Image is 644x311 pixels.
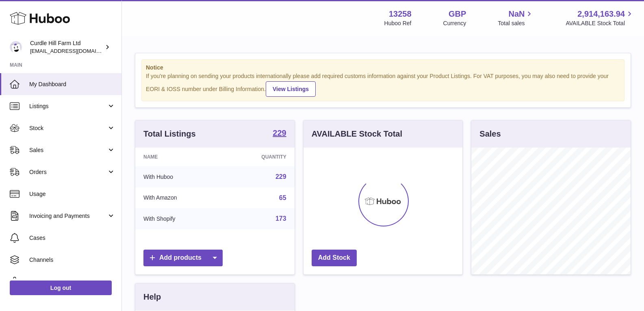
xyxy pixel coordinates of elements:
span: Cases [29,234,115,242]
span: Listings [29,102,107,110]
h3: AVAILABLE Stock Total [312,128,402,139]
span: Total sales [498,20,534,27]
span: Stock [29,124,107,132]
span: 2,914,163.94 [577,9,625,20]
a: NaN Total sales [498,9,534,27]
strong: 229 [273,129,286,137]
img: internalAdmin-13258@internal.huboo.com [10,41,22,53]
a: View Listings [266,81,316,97]
a: Add Stock [312,250,357,266]
td: With Huboo [135,166,222,187]
td: With Amazon [135,187,222,209]
div: Huboo Ref [384,20,412,27]
span: My Dashboard [29,80,115,88]
div: Curdle Hill Farm Ltd [30,39,103,55]
span: Orders [29,168,107,176]
h3: Total Listings [143,128,196,139]
span: Settings [29,278,115,286]
strong: GBP [449,9,466,20]
span: Channels [29,256,115,264]
a: 173 [275,215,286,222]
span: Usage [29,190,115,198]
span: NaN [508,9,525,20]
span: Invoicing and Payments [29,212,107,220]
th: Name [135,148,222,166]
div: Currency [443,20,466,27]
td: With Shopify [135,208,222,229]
a: 65 [279,194,286,201]
span: AVAILABLE Stock Total [566,20,634,27]
a: Add products [143,250,223,266]
span: [EMAIL_ADDRESS][DOMAIN_NAME] [30,48,119,54]
strong: 13258 [389,9,412,20]
th: Quantity [222,148,294,166]
h3: Help [143,291,161,302]
a: 229 [273,129,286,139]
div: If you're planning on sending your products internationally please add required customs informati... [146,72,620,97]
strong: Notice [146,64,620,72]
a: Log out [10,281,112,295]
a: 2,914,163.94 AVAILABLE Stock Total [566,9,634,27]
span: Sales [29,146,107,154]
h3: Sales [479,128,501,139]
a: 229 [275,173,286,180]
